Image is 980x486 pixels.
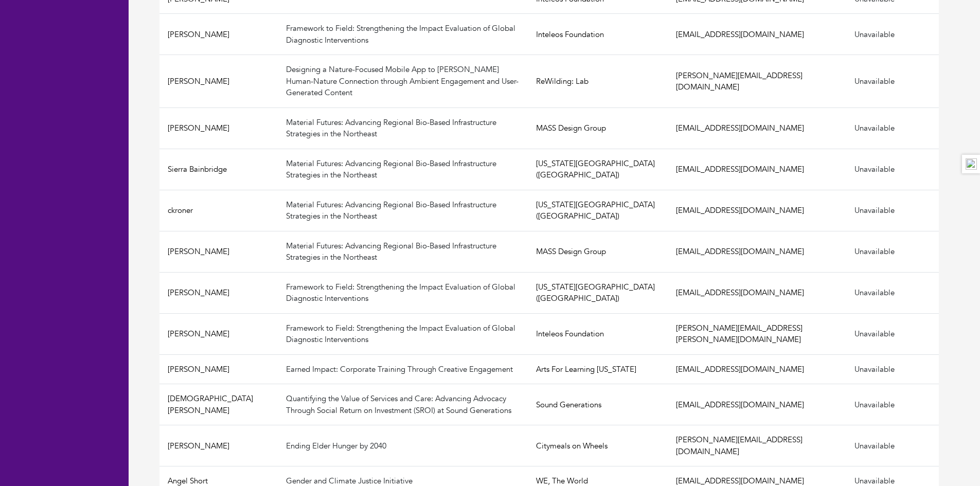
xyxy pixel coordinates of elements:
a: Sierra Bainbridge [168,164,227,174]
a: [PERSON_NAME][EMAIL_ADDRESS][DOMAIN_NAME] [676,70,803,93]
a: [PERSON_NAME] [168,29,229,40]
a: [EMAIL_ADDRESS][DOMAIN_NAME] [676,164,804,174]
a: [PERSON_NAME] [168,441,229,451]
td: Earned Impact: Corporate Training Through Creative Engagement [282,354,532,384]
a: [DEMOGRAPHIC_DATA][PERSON_NAME] [168,393,253,416]
td: Unavailable [850,384,899,425]
a: [US_STATE][GEOGRAPHIC_DATA] ([GEOGRAPHIC_DATA]) [536,200,655,222]
a: [US_STATE][GEOGRAPHIC_DATA] ([GEOGRAPHIC_DATA]) [536,282,655,304]
a: WE, The World [536,476,588,486]
a: Inteleos Foundation [536,29,604,40]
a: [PERSON_NAME] [168,123,229,133]
td: Framework to Field: Strengthening the Impact Evaluation of Global Diagnostic Interventions [282,14,532,55]
a: ReWilding: Lab [536,76,589,86]
td: Unavailable [850,190,899,231]
a: [PERSON_NAME] [168,329,229,339]
a: Inteleos Foundation [536,329,604,339]
a: [PERSON_NAME][EMAIL_ADDRESS][PERSON_NAME][DOMAIN_NAME] [676,323,803,345]
td: Material Futures: Advancing Regional Bio-Based Infrastructure Strategies in the Northeast [282,107,532,149]
td: Designing a Nature-Focused Mobile App to [PERSON_NAME] Human-Nature Connection through Ambient En... [282,55,532,108]
td: Material Futures: Advancing Regional Bio-Based Infrastructure Strategies in the Northeast [282,231,532,272]
td: Unavailable [850,272,899,313]
a: Angel Short [168,476,208,486]
a: [EMAIL_ADDRESS][DOMAIN_NAME] [676,205,804,215]
a: Arts For Learning [US_STATE] [536,364,636,374]
td: Unavailable [850,55,899,108]
td: Quantifying the Value of Services and Care: Advancing Advocacy Through Social Return on Investmen... [282,384,532,425]
td: Ending Elder Hunger by 2040 [282,425,532,466]
a: [EMAIL_ADDRESS][DOMAIN_NAME] [676,476,804,486]
a: MASS Design Group [536,246,606,257]
a: [PERSON_NAME] [168,76,229,86]
td: Material Futures: Advancing Regional Bio-Based Infrastructure Strategies in the Northeast [282,190,532,231]
td: Framework to Field: Strengthening the Impact Evaluation of Global Diagnostic Interventions [282,272,532,313]
a: [US_STATE][GEOGRAPHIC_DATA] ([GEOGRAPHIC_DATA]) [536,158,655,181]
a: [EMAIL_ADDRESS][DOMAIN_NAME] [676,400,804,410]
td: Unavailable [850,14,899,55]
td: Unavailable [850,149,899,190]
a: [EMAIL_ADDRESS][DOMAIN_NAME] [676,29,804,40]
a: ckroner [168,205,193,215]
a: [PERSON_NAME] [168,287,229,298]
td: Unavailable [850,231,899,272]
a: [PERSON_NAME] [168,364,229,374]
td: Unavailable [850,107,899,149]
td: Framework to Field: Strengthening the Impact Evaluation of Global Diagnostic Interventions [282,313,532,354]
td: Unavailable [850,354,899,384]
a: Sound Generations [536,400,601,410]
td: Unavailable [850,425,899,466]
a: [PERSON_NAME] [168,246,229,257]
a: [PERSON_NAME][EMAIL_ADDRESS][DOMAIN_NAME] [676,435,803,457]
td: Unavailable [850,313,899,354]
a: [EMAIL_ADDRESS][DOMAIN_NAME] [676,246,804,257]
a: [EMAIL_ADDRESS][DOMAIN_NAME] [676,364,804,374]
a: MASS Design Group [536,123,606,133]
a: [EMAIL_ADDRESS][DOMAIN_NAME] [676,123,804,133]
td: Material Futures: Advancing Regional Bio-Based Infrastructure Strategies in the Northeast [282,149,532,190]
a: [EMAIL_ADDRESS][DOMAIN_NAME] [676,287,804,298]
a: Citymeals on Wheels [536,441,608,451]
